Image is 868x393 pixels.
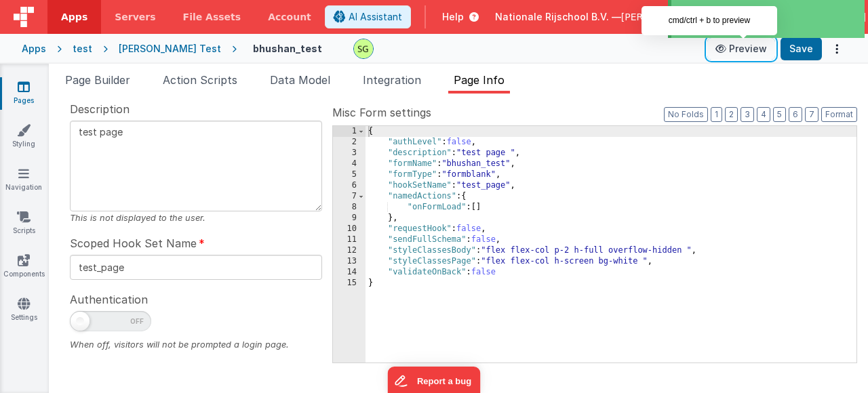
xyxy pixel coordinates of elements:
div: cmd/ctrl + b to preview [642,6,777,35]
div: 2 [333,137,366,148]
span: Help [442,10,464,24]
div: 7 [333,191,366,202]
div: Apps [22,42,46,56]
div: 6 [333,180,366,191]
div: 12 [333,245,366,256]
div: [PERSON_NAME] Test [119,42,221,56]
div: 1 [333,126,366,137]
button: 7 [805,107,818,122]
button: Options [827,39,846,58]
span: Scoped Hook Set Name [70,235,197,251]
span: [PERSON_NAME][EMAIL_ADDRESS][DOMAIN_NAME] [621,10,866,24]
span: Data Model [270,73,330,87]
button: 5 [773,107,786,122]
span: Misc Form settings [332,104,431,121]
button: 2 [725,107,738,122]
div: This is not displayed to the user. [70,211,322,224]
button: Save [781,37,822,60]
div: 13 [333,256,366,267]
div: test [73,42,92,56]
span: Authentication [70,291,148,308]
div: 10 [333,224,366,234]
div: 3 [333,148,366,159]
span: File Assets [183,10,241,24]
span: Action Scripts [163,73,237,87]
button: 3 [741,107,754,122]
button: AI Assistant [325,5,411,28]
span: Description [70,101,130,117]
span: Page Info [454,73,505,87]
span: Nationale Rijschool B.V. — [495,10,621,24]
button: No Folds [664,107,708,122]
div: 15 [333,278,366,289]
h4: bhushan_test [253,43,322,54]
button: Format [821,107,857,122]
button: 4 [757,107,770,122]
img: 497ae24fd84173162a2d7363e3b2f127 [354,39,373,58]
div: 11 [333,234,366,245]
div: 14 [333,267,366,278]
div: 4 [333,159,366,169]
span: Apps [61,10,87,24]
button: 6 [789,107,802,122]
span: AI Assistant [349,10,402,24]
div: When off, visitors will not be prompted a login page. [70,338,322,351]
span: Page Builder [65,73,130,87]
span: Integration [363,73,421,87]
div: 5 [333,169,366,180]
button: Preview [707,38,775,60]
div: 8 [333,202,366,213]
span: Servers [115,10,155,24]
div: 9 [333,213,366,224]
button: 1 [711,107,722,122]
